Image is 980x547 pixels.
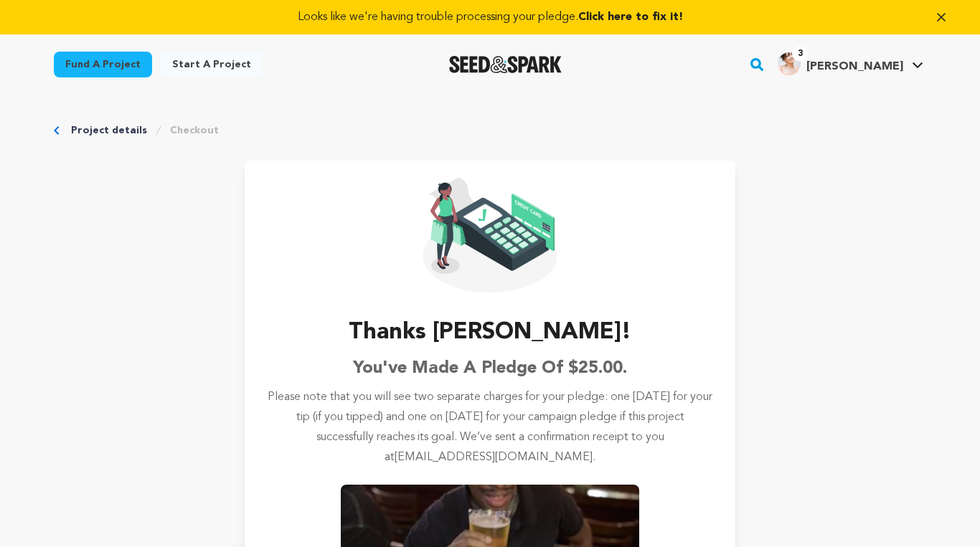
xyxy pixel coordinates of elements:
[423,178,557,292] img: Seed&Spark Confirmation Icon
[349,315,631,350] h3: Thanks [PERSON_NAME]!
[170,123,219,138] a: Checkout
[792,47,809,61] span: 3
[17,9,963,26] a: Looks like we're having trouble processing your pledge.Click here to fix it!
[54,123,926,138] div: Breadcrumb
[161,52,263,77] a: Start a project
[449,56,562,73] a: Seed&Spark Homepage
[778,52,801,75] img: 4A398808-35E9-498A-9961-75BAA345BCB9.jpeg
[71,123,147,138] a: Project details
[578,11,683,23] span: Click here to fix it!
[449,56,562,73] img: Seed&Spark Logo Dark Mode
[353,356,627,381] h6: You've made a pledge of $25.00.
[775,49,926,80] span: Ashley S.'s Profile
[268,387,712,467] p: Please note that you will see two separate charges for your pledge: one [DATE] for your tip (if y...
[806,61,903,72] span: [PERSON_NAME]
[778,52,903,75] div: Ashley S.'s Profile
[54,52,152,77] a: Fund a project
[775,49,926,75] a: Ashley S.'s Profile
